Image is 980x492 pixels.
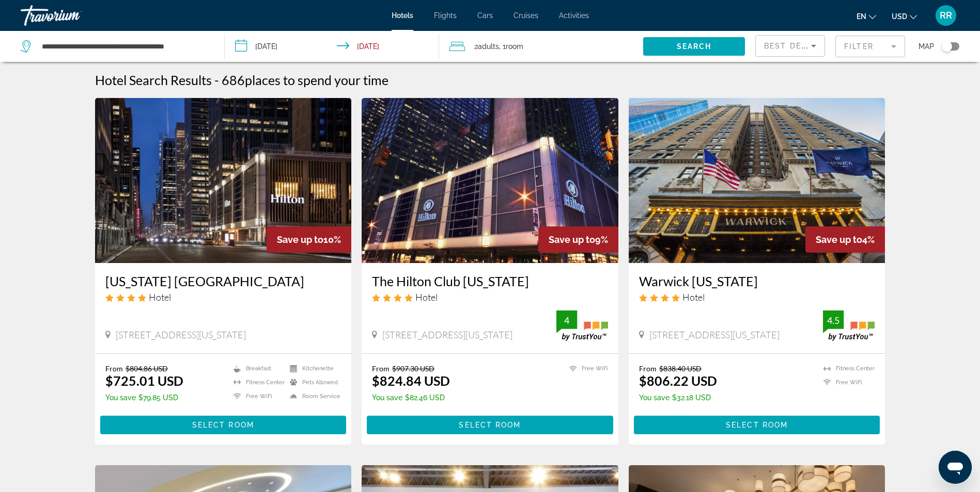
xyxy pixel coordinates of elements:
div: 4 star Hotel [639,291,875,303]
a: Select Room [634,418,880,430]
li: Free WiFi [564,364,608,373]
iframe: Button to launch messaging window [939,451,972,484]
img: Hotel image [629,98,885,263]
span: You save [639,393,670,402]
span: Select Room [459,421,521,429]
button: Change currency [892,9,917,24]
a: [US_STATE] [GEOGRAPHIC_DATA] [105,273,341,289]
a: Flights [434,11,457,20]
img: trustyou-badge.svg [823,310,875,341]
li: Room Service [285,392,341,401]
span: From [639,364,657,373]
span: USD [892,12,907,21]
div: 9% [538,226,618,253]
span: Hotel [682,291,705,303]
li: Kitchenette [285,364,341,373]
mat-select: Sort by [764,40,816,52]
span: [STREET_ADDRESS][US_STATE] [649,329,780,340]
span: RR [940,10,952,21]
button: Toggle map [934,42,959,51]
li: Fitness Center [228,378,285,387]
a: Select Room [100,418,347,430]
button: Travelers: 2 adults, 0 children [439,31,643,62]
span: From [105,364,123,373]
p: $32.18 USD [639,393,717,402]
img: Hotel image [362,98,618,263]
div: 4 [556,314,577,326]
del: $804.86 USD [126,364,168,373]
button: Search [643,37,745,56]
span: Adults [478,42,499,51]
span: You save [105,393,136,402]
div: 10% [267,226,351,253]
a: The Hilton Club [US_STATE] [372,273,608,289]
button: Select Room [634,416,880,434]
span: You save [372,393,402,402]
span: Save up to [816,234,862,245]
li: Pets Allowed [285,378,341,387]
a: Activities [559,11,589,20]
span: 2 [474,39,499,54]
del: $838.40 USD [659,364,702,373]
ins: $806.22 USD [639,373,717,388]
div: 4 star Hotel [105,291,341,303]
span: From [372,364,390,373]
span: en [857,12,866,21]
img: Hotel image [95,98,352,263]
a: Warwick [US_STATE] [639,273,875,289]
button: Select Room [367,416,613,434]
li: Free WiFi [818,378,875,387]
span: Save up to [277,234,323,245]
h1: Hotel Search Results [95,72,212,88]
div: 4.5 [823,314,844,326]
li: Free WiFi [228,392,285,401]
span: - [214,72,219,88]
span: Room [506,42,523,51]
div: 4% [805,226,885,253]
ins: $824.84 USD [372,373,450,388]
img: trustyou-badge.svg [556,310,608,341]
button: User Menu [932,5,959,26]
span: Hotel [149,291,171,303]
li: Breakfast [228,364,285,373]
span: [STREET_ADDRESS][US_STATE] [116,329,246,340]
span: Best Deals [764,42,818,50]
span: Select Room [726,421,788,429]
p: $79.85 USD [105,393,183,402]
button: Filter [835,35,905,58]
span: Save up to [549,234,595,245]
span: Select Room [192,421,254,429]
span: Search [677,42,712,51]
span: Map [919,39,934,54]
button: Change language [857,9,876,24]
p: $82.46 USD [372,393,450,402]
div: 4 star Hotel [372,291,608,303]
ins: $725.01 USD [105,373,183,388]
button: Check-in date: Nov 6, 2025 Check-out date: Nov 8, 2025 [225,31,439,62]
li: Fitness Center [818,364,875,373]
span: Hotel [415,291,438,303]
span: places to spend your time [245,72,388,88]
a: Cars [477,11,493,20]
a: Hotels [392,11,413,20]
a: Travorium [21,2,124,29]
del: $907.30 USD [392,364,434,373]
a: Select Room [367,418,613,430]
a: Cruises [514,11,538,20]
span: [STREET_ADDRESS][US_STATE] [382,329,512,340]
button: Select Room [100,416,347,434]
h2: 686 [222,72,388,88]
span: , 1 [499,39,523,54]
